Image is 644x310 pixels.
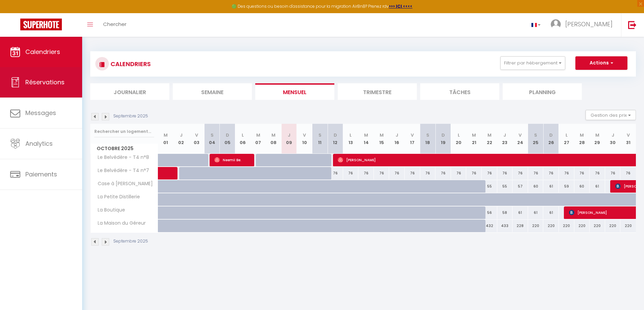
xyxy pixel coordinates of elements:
[546,13,621,37] a: ... [PERSON_NAME]
[242,132,244,138] abbr: L
[590,220,605,232] div: 220
[211,132,214,138] abbr: S
[566,132,568,138] abbr: L
[487,132,492,138] abbr: M
[405,124,420,154] th: 17
[497,124,513,154] th: 23
[235,124,251,154] th: 06
[226,132,229,138] abbr: D
[251,124,266,154] th: 07
[503,83,582,100] li: Planning
[214,153,251,166] span: Neemii Be.
[543,220,559,232] div: 220
[195,132,198,138] abbr: V
[173,124,189,154] th: 02
[266,124,282,154] th: 08
[543,206,559,219] div: 61
[574,220,590,232] div: 220
[482,220,497,232] div: 432
[620,124,636,154] th: 31
[512,220,528,232] div: 228
[411,132,414,138] abbr: V
[451,124,467,154] th: 20
[180,132,183,138] abbr: J
[420,167,436,179] div: 76
[338,83,417,100] li: Trimestre
[204,124,220,154] th: 04
[92,154,151,161] span: Le Belvédère - T4 n°8
[528,220,544,232] div: 220
[420,83,499,100] li: Tâches
[620,167,636,179] div: 76
[549,132,553,138] abbr: D
[281,124,297,154] th: 09
[528,180,544,193] div: 60
[405,167,420,179] div: 76
[189,124,205,154] th: 03
[442,132,445,138] abbr: D
[466,124,482,154] th: 21
[574,180,590,193] div: 60
[612,132,614,138] abbr: J
[497,206,513,219] div: 58
[426,132,429,138] abbr: S
[25,139,53,148] span: Analytics
[528,206,544,219] div: 61
[396,132,398,138] abbr: J
[20,19,62,30] img: Super Booking
[113,238,148,245] p: Septembre 2025
[512,180,528,193] div: 57
[435,124,451,154] th: 19
[482,206,497,219] div: 56
[482,124,497,154] th: 22
[92,167,151,174] span: Le Belvédère - T4 n°7
[358,124,374,154] th: 14
[482,167,497,179] div: 76
[25,48,60,56] span: Calendriers
[528,167,544,179] div: 76
[92,206,127,214] span: La Boutique
[256,132,260,138] abbr: M
[627,132,630,138] abbr: V
[482,180,497,193] div: 55
[91,144,158,153] span: Octobre 2025
[380,132,384,138] abbr: M
[25,170,57,178] span: Paiements
[519,132,522,138] abbr: V
[551,19,561,29] img: ...
[164,132,168,138] abbr: M
[318,132,321,138] abbr: S
[92,220,147,227] span: La Maison du Géreur
[574,124,590,154] th: 28
[497,220,513,232] div: 433
[90,83,169,100] li: Journalier
[374,124,389,154] th: 15
[297,124,312,154] th: 10
[586,110,636,120] button: Gestion des prix
[420,124,436,154] th: 18
[113,113,148,119] p: Septembre 2025
[328,124,343,154] th: 12
[503,132,506,138] abbr: J
[328,167,343,179] div: 76
[543,124,559,154] th: 26
[364,132,368,138] abbr: M
[334,132,337,138] abbr: D
[288,132,290,138] abbr: J
[590,167,605,179] div: 76
[303,132,306,138] abbr: V
[358,167,374,179] div: 76
[543,180,559,193] div: 61
[543,167,559,179] div: 76
[220,124,235,154] th: 05
[271,132,276,138] abbr: M
[389,124,405,154] th: 16
[350,132,352,138] abbr: L
[565,20,613,28] span: [PERSON_NAME]
[109,56,151,72] h3: CALENDRIERS
[158,124,174,154] th: 01
[389,3,412,9] a: >>> ICI <<<<
[389,167,405,179] div: 76
[497,167,513,179] div: 76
